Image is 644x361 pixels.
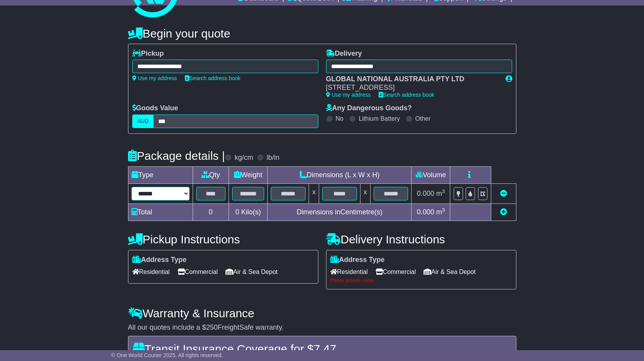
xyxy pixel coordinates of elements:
[326,233,516,246] h4: Delivery Instructions
[128,307,516,320] h4: Warranty & Insurance
[234,154,253,162] label: kg/cm
[132,256,187,264] label: Address Type
[206,323,218,331] span: 250
[128,323,516,332] div: All our quotes include a $ FreightSafe warranty.
[336,115,343,122] label: No
[500,208,507,216] a: Add new item
[442,188,445,194] sup: 3
[128,27,516,40] h4: Begin your quote
[309,183,319,204] td: x
[229,166,268,183] td: Weight
[359,115,400,122] label: Lithium Battery
[268,166,412,183] td: Dimensions (L x W x H)
[330,266,368,278] span: Residential
[266,154,279,162] label: lb/in
[412,166,450,183] td: Volume
[417,190,434,197] span: 0.000
[132,115,154,128] label: AUD
[442,207,445,213] sup: 3
[128,204,193,221] td: Total
[326,92,371,98] a: Use my address
[132,75,177,81] a: Use my address
[132,266,170,278] span: Residential
[185,75,241,81] a: Search address book
[132,104,178,113] label: Goods Value
[132,50,164,58] label: Pickup
[111,352,223,358] span: © One World Courier 2025. All rights reserved.
[268,204,412,221] td: Dimensions in Centimetre(s)
[314,342,336,355] span: 7.47
[235,208,239,216] span: 0
[326,84,498,92] div: [STREET_ADDRESS]
[379,92,434,98] a: Search address book
[360,183,370,204] td: x
[330,256,385,264] label: Address Type
[178,266,218,278] span: Commercial
[128,149,225,162] h4: Package details |
[330,278,512,283] div: Please provide value
[326,50,362,58] label: Delivery
[436,190,445,197] span: m
[326,104,412,113] label: Any Dangerous Goods?
[193,204,229,221] td: 0
[376,266,416,278] span: Commercial
[229,204,268,221] td: Kilo(s)
[193,166,229,183] td: Qty
[417,208,434,216] span: 0.000
[128,233,318,246] h4: Pickup Instructions
[424,266,476,278] span: Air & Sea Depot
[225,266,278,278] span: Air & Sea Depot
[326,75,498,84] div: GLOBAL NATIONAL AUSTRALIA PTY LTD
[436,208,445,216] span: m
[133,342,511,355] h4: Transit Insurance Coverage for $
[128,166,193,183] td: Type
[415,115,431,122] label: Other
[500,190,507,197] a: Remove this item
